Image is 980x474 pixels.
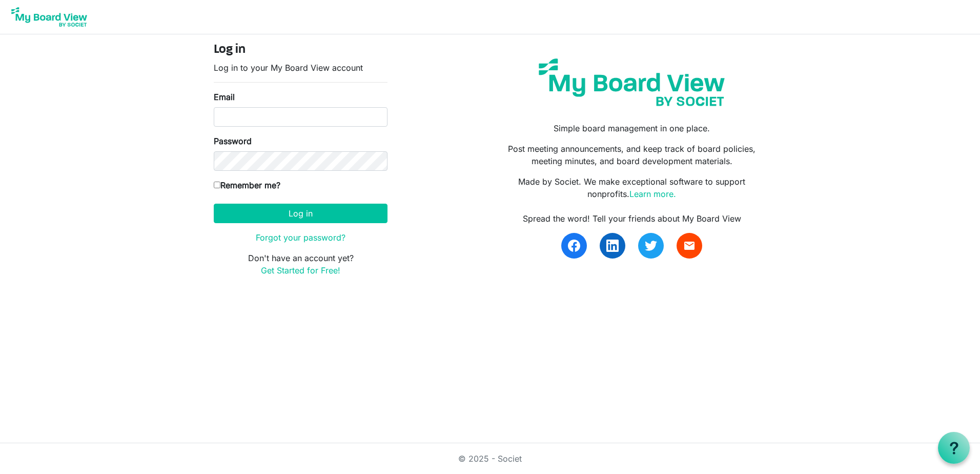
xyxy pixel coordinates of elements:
img: My Board View Logo [8,4,90,30]
button: Log in [214,204,387,223]
p: Post meeting announcements, and keep track of board policies, meeting minutes, and board developm... [498,143,766,167]
p: Simple board management in one place. [498,122,766,134]
p: Log in to your My Board View account [214,62,387,74]
div: Spread the word! Tell your friends about My Board View [498,212,766,225]
label: Email [214,91,235,103]
p: Made by Societ. We make exceptional software to support nonprofits. [498,175,766,200]
label: Remember me? [214,179,280,191]
a: Get Started for Free! [261,265,340,275]
img: linkedin.svg [606,240,619,252]
a: Learn more. [629,189,676,199]
a: email [677,233,702,259]
img: facebook.svg [568,240,580,252]
span: email [683,240,696,252]
h4: Log in [214,43,387,57]
a: Forgot your password? [256,232,345,243]
input: Remember me? [214,182,220,188]
label: Password [214,135,252,147]
a: © 2025 - Societ [458,453,522,464]
img: my-board-view-societ.svg [531,51,732,114]
p: Don't have an account yet? [214,252,387,276]
img: twitter.svg [645,240,657,252]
